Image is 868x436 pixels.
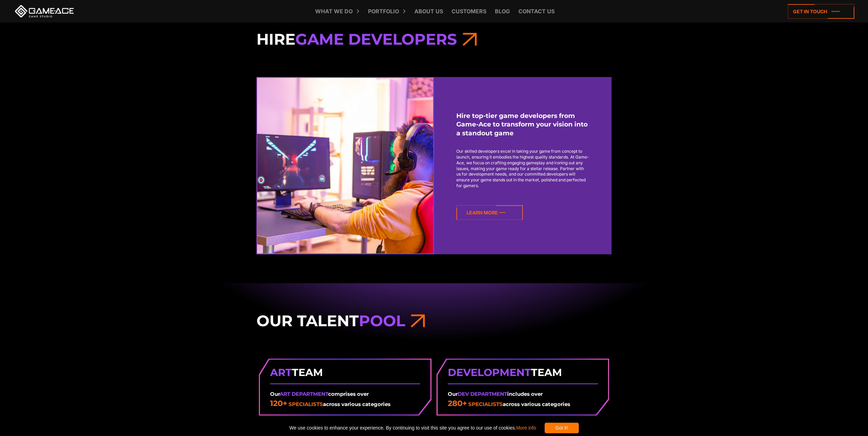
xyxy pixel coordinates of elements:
[458,391,507,397] span: Dev Department
[270,399,287,408] em: 120+
[280,391,328,397] span: Art Department
[295,30,457,48] span: Game Developers
[516,425,536,431] a: More info
[359,311,405,330] span: Pool
[456,111,589,137] strong: Hire top-tier game developers from Game-Ace to transform your vision into a standout game
[270,390,420,409] div: across various categories
[249,78,442,253] img: Hire our game developers game ace main
[456,205,523,220] a: Learn More
[456,149,589,189] p: Our skilled developers excel in taking your game from concept to launch, ensuring it embodies the...
[448,390,598,398] p: Our includes over
[448,366,531,379] span: Development
[448,399,467,408] em: 280+
[448,365,598,380] strong: Team
[270,366,292,379] span: Art
[270,365,420,380] strong: Team
[256,311,612,330] h3: Our Talent
[270,390,420,398] p: Our comprises over
[289,423,536,433] span: We use cookies to enhance your experience. By continuing to visit this site you agree to our use ...
[468,401,503,407] span: specialists
[256,30,612,49] h3: Hire
[788,4,854,19] a: Get in touch
[289,401,323,407] span: specialists
[545,423,579,433] div: Got it!
[448,390,598,409] div: across various categories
